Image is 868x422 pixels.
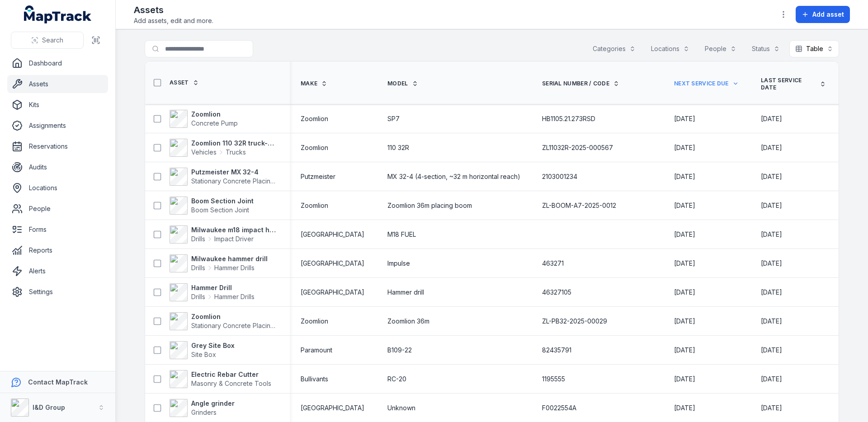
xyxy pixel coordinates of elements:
span: [DATE] [761,346,782,354]
time: 11/04/2025, 10:00:00 am [761,259,782,268]
a: MapTrack [24,5,92,23]
a: Forms [7,220,108,239]
a: Boom Section JointBoom Section Joint [170,197,254,215]
a: Reports [7,241,108,259]
span: [GEOGRAPHIC_DATA] [301,230,364,239]
span: SP7 [387,114,400,123]
span: 463271 [542,259,564,268]
span: Vehicles [191,148,217,157]
span: Zoomlion [301,143,328,152]
span: [DATE] [761,259,782,267]
time: 08/12/2025, 11:00:00 am [674,230,695,239]
span: [DATE] [674,173,695,180]
time: 03/05/2026, 12:00:00 am [674,143,695,152]
time: 02/04/2025, 12:00:00 am [761,172,782,181]
span: [GEOGRAPHIC_DATA] [301,259,364,268]
span: Make [301,80,317,87]
time: 18/03/2025, 11:00:00 am [761,346,782,355]
a: Milwaukee hammer drillDrillsHammer Drills [170,254,268,272]
span: Hammer Drills [214,263,255,272]
a: Assets [7,75,108,93]
span: Trucks [226,148,246,157]
span: Zoomlion 36m placing boom [387,201,472,210]
span: [DATE] [674,346,695,354]
strong: Angle grinder [191,399,235,408]
span: [DATE] [761,404,782,412]
span: MX 32-4 (4-section, ~32 m horizontal reach) [387,172,520,181]
span: [DATE] [761,202,782,209]
span: B109-22 [387,346,412,355]
time: 02/03/2025, 12:00:00 am [761,375,782,384]
a: Make [301,80,327,87]
a: Alerts [7,262,108,280]
span: Drills [191,292,205,301]
span: Hammer drill [387,288,424,297]
span: Drills [191,263,205,272]
span: Stationary Concrete Placing Boom [191,322,293,329]
span: Grinders [191,408,217,416]
time: 02/09/2025, 12:00:00 am [674,375,695,384]
span: [DATE] [674,288,695,296]
span: Site Box [191,351,216,358]
time: 18/09/2025, 12:00:00 am [674,317,695,326]
time: 15/09/2025, 10:00:00 am [674,346,695,355]
button: Search [11,32,84,49]
span: Bullivants [301,375,328,384]
span: 1195555 [542,375,565,384]
span: M18 FUEL [387,230,416,239]
time: 24/03/2025, 11:00:00 am [761,288,782,297]
a: Audits [7,158,108,176]
a: Electric Rebar CutterMasonry & Concrete Tools [170,370,271,388]
span: [DATE] [674,317,695,325]
button: Categories [587,40,642,57]
span: [DATE] [674,259,695,267]
span: Zoomlion [301,317,328,326]
strong: Putzmeister MX 32-4 [191,168,279,177]
span: Paramount [301,346,332,355]
span: 46327105 [542,288,571,297]
span: Zoomlion [301,201,328,210]
span: Masonry & Concrete Tools [191,380,271,387]
time: 03/05/2025, 12:00:00 am [761,143,782,152]
a: Milwaukee m18 impact hammer drillDrillsImpact Driver [170,225,279,244]
span: F0022554A [542,403,576,413]
a: Putzmeister MX 32-4Stationary Concrete Placing Boom [170,168,279,186]
strong: Zoomlion [191,110,238,119]
button: Status [746,40,786,57]
span: Drills [191,234,205,244]
span: Unknown [387,403,415,413]
button: Add asset [796,6,850,23]
span: [DATE] [761,144,782,151]
time: 28/02/2025, 11:00:00 am [761,403,782,413]
span: [DATE] [674,144,695,151]
strong: Zoomlion [191,312,279,321]
span: Search [42,36,63,45]
span: Last service date [761,77,816,91]
span: Impulse [387,259,410,268]
a: Zoomlion 110 32R truck-mounted concrete pumpVehiclesTrucks [170,139,279,157]
span: RC-20 [387,375,406,384]
strong: Milwaukee hammer drill [191,254,268,263]
span: [DATE] [761,375,782,383]
span: ZL11032R-2025-000567 [542,143,613,152]
span: ZL-PB32-2025-00029 [542,317,607,326]
a: Grey Site BoxSite Box [170,341,235,359]
span: Stationary Concrete Placing Boom [191,177,293,185]
span: 110 32R [387,143,409,152]
span: [DATE] [674,202,695,209]
time: 18/09/2024, 12:00:00 am [761,317,782,326]
time: 21/09/2025, 10:00:00 am [674,288,695,297]
span: 82435791 [542,346,571,355]
strong: Boom Section Joint [191,197,254,206]
span: [DATE] [761,173,782,180]
a: Next Service Due [674,80,739,87]
a: ZoomlionConcrete Pump [170,110,238,128]
a: Settings [7,283,108,301]
time: 14/05/2026, 12:00:00 am [674,114,695,123]
time: 10/06/2025, 10:00:00 am [761,230,782,239]
time: 11/02/2026, 12:00:00 am [674,201,695,210]
strong: Electric Rebar Cutter [191,370,271,379]
button: Locations [645,40,695,57]
button: Table [789,40,839,57]
strong: Hammer Drill [191,283,255,292]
